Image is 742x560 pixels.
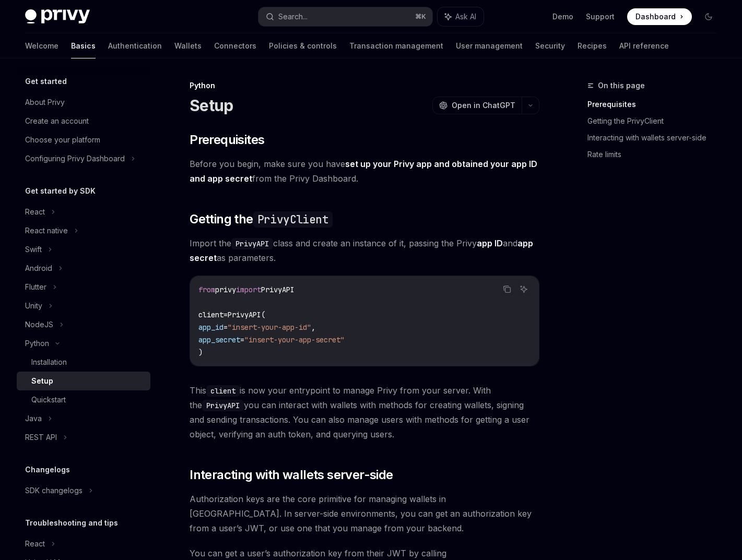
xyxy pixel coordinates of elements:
[700,8,717,25] button: Toggle dark mode
[25,484,83,497] div: SDK changelogs
[349,33,443,58] a: Transaction management
[25,224,68,237] div: React native
[190,96,233,115] h1: Setup
[535,33,565,58] a: Security
[236,285,261,294] span: import
[25,243,42,256] div: Swift
[25,115,89,127] div: Create an account
[198,285,215,294] span: from
[587,129,725,146] a: Interacting with wallets server-side
[25,75,67,88] h5: Get started
[578,33,607,58] a: Recipes
[198,348,203,357] span: )
[190,80,539,91] div: Python
[202,400,244,411] code: PrivyAPI
[415,13,426,21] span: ⌘ K
[258,7,432,26] button: Search...⌘K
[25,206,45,218] div: React
[598,79,645,92] span: On this page
[587,113,725,129] a: Getting the PrivyClient
[31,356,67,368] div: Installation
[31,394,66,406] div: Quickstart
[190,157,539,186] span: Before you begin, make sure you have from the Privy Dashboard.
[477,238,503,248] strong: app ID
[190,383,539,442] span: This is now your entrypoint to manage Privy from your server. With the you can interact with wall...
[71,33,96,58] a: Basics
[438,7,484,26] button: Ask AI
[17,112,150,130] a: Create an account
[253,211,333,228] code: PrivyClient
[452,100,515,111] span: Open in ChatGPT
[198,335,240,344] span: app_secret
[552,11,573,22] a: Demo
[25,337,49,350] div: Python
[278,10,308,23] div: Search...
[198,310,223,319] span: client
[635,11,676,22] span: Dashboard
[228,310,265,319] span: PrivyAPI(
[108,33,162,58] a: Authentication
[517,282,531,296] button: Ask AI
[174,33,202,58] a: Wallets
[455,11,476,22] span: Ask AI
[25,463,70,476] h5: Changelogs
[587,96,725,113] a: Prerequisites
[25,318,53,331] div: NodeJS
[223,310,228,319] span: =
[25,412,42,425] div: Java
[25,33,58,58] a: Welcome
[25,9,90,24] img: dark logo
[215,285,236,294] span: privy
[25,517,118,529] h5: Troubleshooting and tips
[17,390,150,409] a: Quickstart
[17,130,150,149] a: Choose your platform
[190,132,264,148] span: Prerequisites
[190,159,537,184] a: set up your Privy app and obtained your app ID and app secret
[231,238,273,249] code: PrivyAPI
[17,93,150,112] a: About Privy
[500,282,514,296] button: Copy the contents from the code block
[198,323,223,332] span: app_id
[214,33,256,58] a: Connectors
[240,335,244,344] span: =
[190,236,539,265] span: Import the class and create an instance of it, passing the Privy and as parameters.
[25,134,100,146] div: Choose your platform
[31,375,53,387] div: Setup
[190,492,539,535] span: Authorization keys are the core primitive for managing wallets in [GEOGRAPHIC_DATA]. In server-si...
[190,467,393,483] span: Interacting with wallets server-side
[25,431,57,444] div: REST API
[432,97,522,114] button: Open in ChatGPT
[206,385,240,397] code: client
[17,372,150,390] a: Setup
[586,11,615,22] a: Support
[228,323,311,332] span: "insert-your-app-id"
[587,146,725,163] a: Rate limits
[619,33,669,58] a: API reference
[25,96,65,109] div: About Privy
[311,323,315,332] span: ,
[269,33,337,58] a: Policies & controls
[261,285,295,294] span: PrivyAPI
[25,185,96,197] h5: Get started by SDK
[190,211,333,228] span: Getting the
[25,300,42,312] div: Unity
[25,538,45,550] div: React
[627,8,692,25] a: Dashboard
[223,323,228,332] span: =
[17,353,150,372] a: Installation
[25,281,46,293] div: Flutter
[25,262,52,275] div: Android
[25,152,125,165] div: Configuring Privy Dashboard
[456,33,523,58] a: User management
[244,335,345,344] span: "insert-your-app-secret"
